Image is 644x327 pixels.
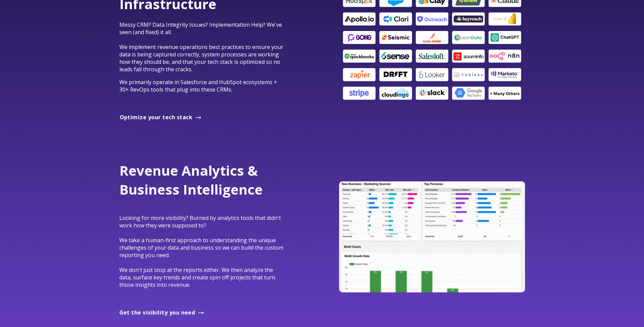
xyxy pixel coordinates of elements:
[119,78,277,93] span: We primarily operate in Salesforce and HubSpot ecosystems + 30+ RevOps tools that plug into these...
[119,114,202,121] a: Optimize your tech stack
[119,21,283,73] span: Messy CRM? Data Integrity Issues? Implementation Help? We've seen (and fixed) it all. We implemen...
[119,310,205,316] a: Get the visibility you need
[120,114,193,121] span: Optimize your tech stack
[119,161,263,199] span: Revenue Analytics & Business Intelligence
[119,214,283,288] span: Looking for more visibility? Burned by analytics tools that didn't work how they were supposed to...
[339,181,525,293] img: Looker Demo Environment
[119,309,195,316] span: Get the visibility you need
